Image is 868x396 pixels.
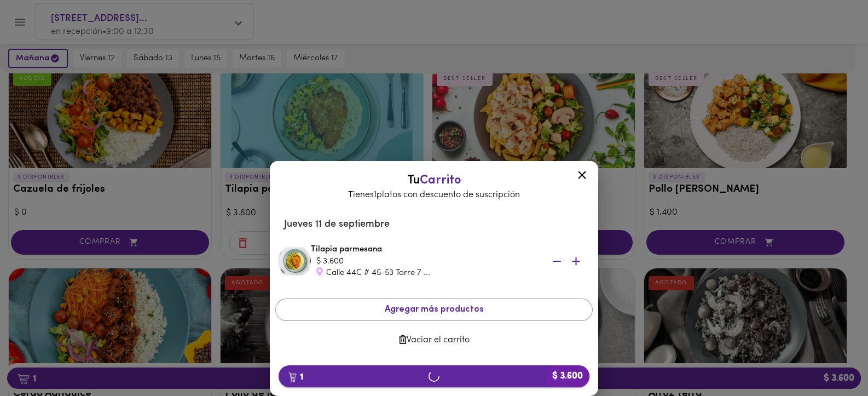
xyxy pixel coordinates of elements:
li: Jueves 11 de septiembre [275,211,593,238]
button: Vaciar el carrito [275,330,593,351]
div: $ 3.600 [316,256,535,267]
span: Carrito [420,174,461,187]
div: Tu [281,172,587,202]
div: Calle 44C # 45-53 Torre 7 ... [316,267,535,279]
div: Tilapia parmesana [311,244,590,279]
b: $ 3.600 [546,365,589,387]
img: cart.png [288,372,297,383]
b: 1 [282,370,310,384]
p: Tienes 1 platos con descuento de suscripción [281,189,587,202]
span: Vaciar el carrito [284,335,584,346]
span: Agregar más productos [285,305,583,315]
iframe: Messagebird Livechat Widget [805,332,857,385]
button: Agregar más productos [275,299,593,321]
img: Tilapia parmesana [278,245,311,278]
button: 1$ 3.600 [279,365,589,387]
